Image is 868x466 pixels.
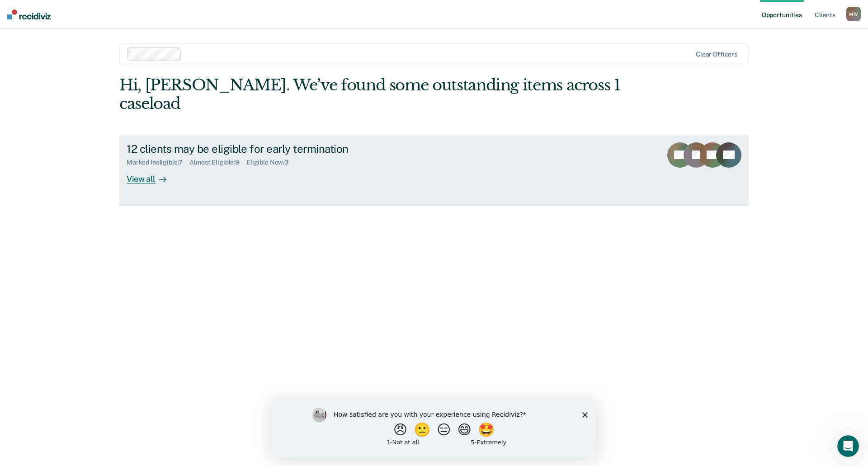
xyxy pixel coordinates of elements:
[272,399,596,457] iframe: Survey by Kim from Recidiviz
[696,51,737,58] div: Clear officers
[127,142,444,155] div: 12 clients may be eligible for early termination
[837,435,859,457] iframe: Intercom live chat
[846,7,861,21] button: MW
[189,159,246,166] div: Almost Eligible : 9
[127,159,189,166] div: Marked Ineligible : 7
[246,159,296,166] div: Eligible Now : 3
[846,7,861,21] div: M W
[127,166,177,184] div: View all
[7,9,51,19] img: Recidiviz
[119,76,623,113] div: Hi, [PERSON_NAME]. We’ve found some outstanding items across 1 caseload
[119,135,749,206] a: 12 clients may be eligible for early terminationMarked Ineligible:7Almost Eligible:9Eligible Now:...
